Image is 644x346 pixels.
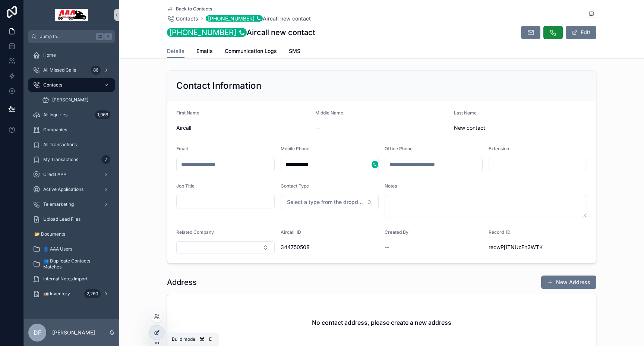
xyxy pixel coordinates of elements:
[43,246,72,252] span: 👤 AAA Users
[101,155,110,164] div: 7
[385,146,413,151] span: Office Phone
[28,183,115,196] a: Active Applications
[225,44,277,59] a: Communication Logs
[28,198,115,211] a: Telemarketing
[24,43,119,310] div: scrollable content
[385,243,389,251] span: --
[176,110,199,116] span: First Name
[176,124,309,132] span: Aircall
[28,108,115,122] a: All Inquiries1,966
[385,183,397,189] span: Notes
[206,15,311,22] span: Aircall new contact
[43,52,56,58] span: Home
[281,243,379,251] span: 344750508
[206,15,311,22] a: [PHONE_NUMBER]Aircall new contact
[207,336,213,342] span: E
[176,241,275,254] button: Select Button
[28,272,115,286] a: Internal Notes Import
[289,47,300,55] span: SMS
[176,15,198,22] span: Contacts
[287,198,364,206] span: Select a type from the dropdown
[28,78,115,92] a: Contacts
[172,336,195,342] span: Build mode
[28,63,115,77] a: All Missed Calls86
[28,123,115,136] a: Companies
[167,15,198,22] a: Contacts
[43,291,70,297] span: 🚛 Inventory
[43,258,107,270] span: 👥 Duplicate Contacts Matches
[281,183,309,189] span: Contact Type
[55,9,88,21] img: App logo
[43,67,76,73] span: All Missed Calls
[489,243,587,251] span: recwPj1TNUzFn2WTK
[37,93,115,107] a: [PERSON_NAME]
[206,15,263,22] div: [PHONE_NUMBER]
[52,97,88,103] span: [PERSON_NAME]
[225,47,277,55] span: Communication Logs
[489,229,511,235] span: Record_ID
[541,276,596,289] button: New Address
[28,213,115,226] a: Upload Lead Files
[454,124,587,132] span: New contact
[167,47,184,55] span: Details
[167,277,197,287] h1: Address
[196,47,213,55] span: Emails
[315,124,320,132] span: --
[43,172,66,177] span: Credit APP
[28,153,115,166] a: My Transactions7
[281,195,379,209] button: Select Button
[176,146,188,151] span: Email
[52,329,95,336] p: [PERSON_NAME]
[28,257,115,271] a: 👥 Duplicate Contacts Matches
[43,216,80,222] span: Upload Lead Files
[28,242,115,256] a: 👤 AAA Users
[312,318,451,327] h2: No contact address, please create a new address
[289,44,300,59] a: SMS
[454,110,477,116] span: Last Name
[28,287,115,301] a: 🚛 Inventory2,260
[84,289,101,298] div: 2,260
[28,48,115,62] a: Home
[43,112,67,118] span: All Inquiries
[281,146,309,151] span: Mobile Phone
[167,6,212,12] a: Back to Contacts
[315,110,343,116] span: Middle Name
[34,328,41,337] span: DF
[28,138,115,151] a: All Transactions
[43,157,78,163] span: My Transactions
[91,66,101,75] div: 86
[167,44,184,59] a: Details
[95,110,110,119] div: 1,966
[43,142,77,148] span: All Transactions
[385,229,408,235] span: Created By
[40,34,93,40] span: Jump to...
[176,80,261,92] h2: Contact Information
[176,229,214,235] span: Related Company
[176,6,212,12] span: Back to Contacts
[43,127,67,133] span: Companies
[176,183,195,189] span: Job Title
[28,30,115,43] button: Jump to...K
[167,27,315,38] h1: Aircall new contact
[167,28,247,37] div: [PHONE_NUMBER]
[105,34,111,40] span: K
[489,146,509,151] span: Extension
[28,227,115,241] a: 📂 Documents
[34,231,65,237] span: 📂 Documents
[43,201,74,207] span: Telemarketing
[281,229,301,235] span: Aircall_ID
[28,168,115,181] a: Credit APP
[43,276,88,282] span: Internal Notes Import
[566,26,596,39] button: Edit
[43,82,62,88] span: Contacts
[43,186,83,192] span: Active Applications
[196,44,213,59] a: Emails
